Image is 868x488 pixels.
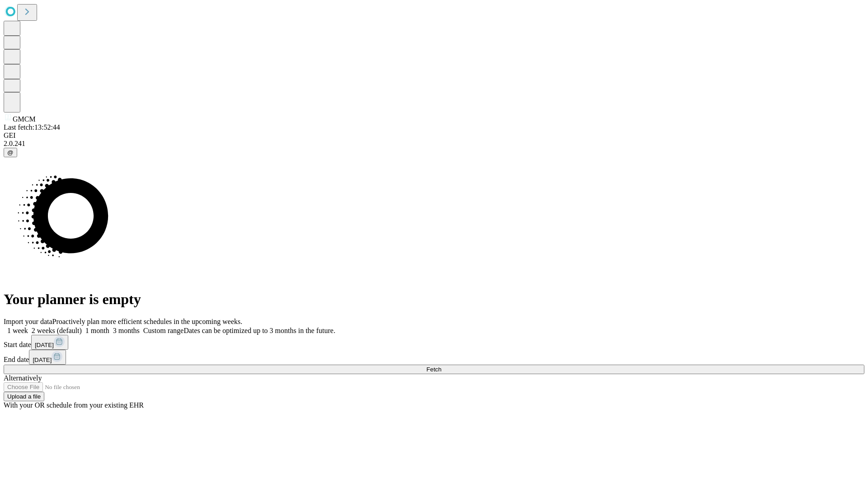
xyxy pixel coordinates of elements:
[13,115,36,123] span: GMCM
[143,327,184,334] span: Custom range
[4,374,42,382] span: Alternatively
[32,327,82,334] span: 2 weeks (default)
[85,327,109,334] span: 1 month
[4,335,864,350] div: Start date
[29,350,66,365] button: [DATE]
[4,148,17,157] button: @
[4,140,864,148] div: 2.0.241
[31,335,68,350] button: [DATE]
[4,131,864,140] div: GEI
[7,327,28,334] span: 1 week
[7,149,14,156] span: @
[113,327,140,334] span: 3 months
[52,318,242,325] span: Proactively plan more efficient schedules in the upcoming weeks.
[4,318,52,325] span: Import your data
[4,365,864,374] button: Fetch
[4,291,864,308] h1: Your planner is empty
[4,392,44,401] button: Upload a file
[4,123,60,131] span: Last fetch: 13:52:44
[426,366,441,373] span: Fetch
[35,342,54,348] span: [DATE]
[4,350,864,365] div: End date
[184,327,335,334] span: Dates can be optimized up to 3 months in the future.
[33,357,52,363] span: [DATE]
[4,401,144,409] span: With your OR schedule from your existing EHR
